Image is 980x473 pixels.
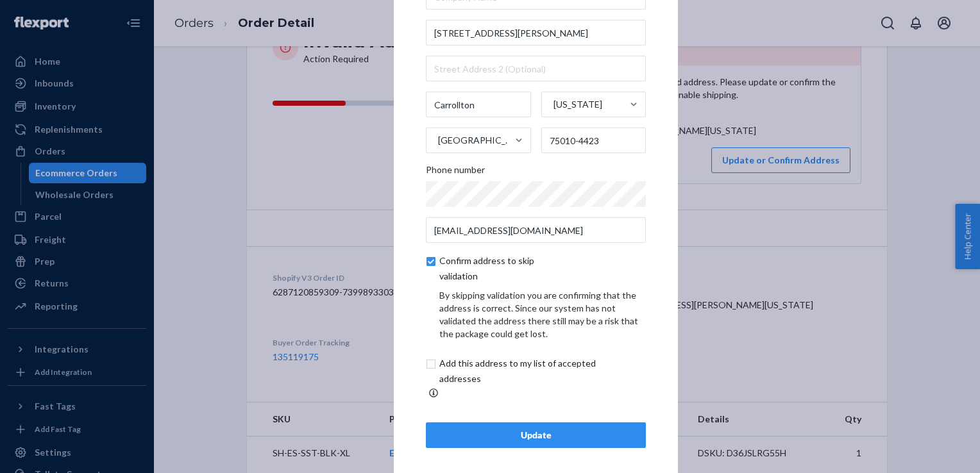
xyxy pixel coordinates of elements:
input: Street Address [426,20,646,46]
input: ZIP Code [541,128,646,153]
input: [US_STATE] [552,92,553,117]
div: Update [437,429,635,442]
div: By skipping validation you are confirming that the address is correct. Since our system has not v... [439,289,646,340]
div: [GEOGRAPHIC_DATA] [438,134,514,147]
div: [US_STATE] [553,98,602,111]
input: Email (Only Required for International) [426,217,646,243]
input: [GEOGRAPHIC_DATA] [437,128,438,153]
input: City [426,92,531,117]
span: Phone number [426,163,485,181]
input: Street Address 2 (Optional) [426,56,646,81]
button: Update [426,422,646,448]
